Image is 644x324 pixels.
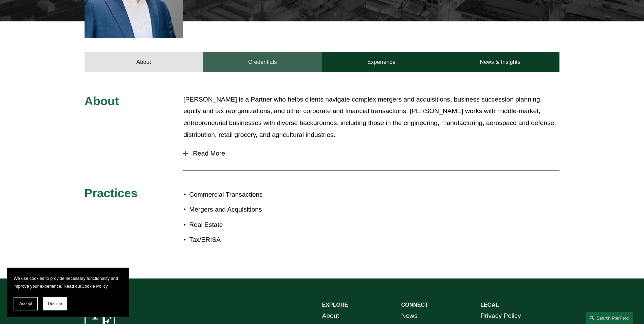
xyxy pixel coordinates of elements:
a: News [401,310,418,322]
a: About [322,310,339,322]
p: Mergers and Acquisitions [189,204,322,216]
section: Cookie banner [7,268,129,317]
a: Cookie Policy [81,284,108,289]
button: Read More [183,145,559,162]
a: News & Insights [441,52,559,72]
a: Credentials [203,52,322,72]
p: [PERSON_NAME] is a Partner who helps clients navigate complex mergers and acquisitions, business ... [183,94,559,141]
span: Accept [19,301,32,306]
a: Experience [322,52,441,72]
span: Decline [48,301,62,306]
strong: LEGAL [480,302,499,308]
strong: CONNECT [401,302,428,308]
a: Privacy Policy [480,310,521,322]
a: About [85,52,203,72]
strong: EXPLORE [322,302,348,308]
button: Decline [43,297,67,310]
p: We use cookies to provide necessary functionality and improve your experience. Read our . [14,274,122,290]
span: Practices [85,186,138,200]
button: Accept [14,297,38,310]
a: Search this site [586,312,633,324]
span: About [85,94,119,108]
p: Tax/ERISA [189,234,322,246]
span: Read More [188,150,559,157]
p: Real Estate [189,219,322,231]
p: Commercial Transactions [189,189,322,201]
